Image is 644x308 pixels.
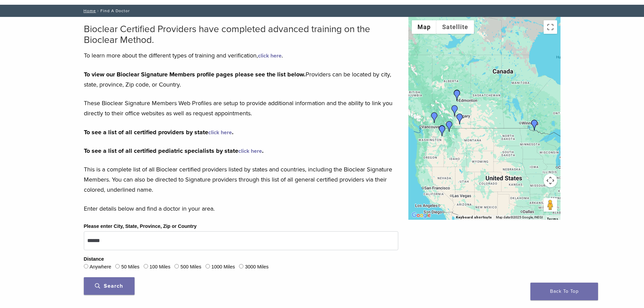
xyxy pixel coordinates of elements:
div: Dr. Sandy Crocker [429,112,440,123]
button: Toggle fullscreen view [544,20,557,34]
p: These Bioclear Signature Members Web Profiles are setup to provide additional information and the... [84,98,398,118]
a: Open this area in Google Maps (opens a new window) [410,211,432,220]
label: 3000 Miles [245,263,269,271]
p: Enter details below and find a doctor in your area. [84,204,398,214]
button: Search [84,277,135,295]
div: Dr. Charles Regalado [437,125,448,136]
button: Map camera controls [544,174,557,187]
nav: Find A Doctor [79,5,566,17]
a: click here [238,148,262,155]
div: Dr. Rafael Bustamante [452,90,462,100]
h2: Bioclear Certified Providers have completed advanced training on the Bioclear Method. [84,24,398,45]
label: 500 Miles [181,263,201,271]
span: / [96,9,100,13]
button: Drag Pegman onto the map to open Street View [544,198,557,212]
a: click here [208,129,232,136]
button: Show satellite imagery [436,20,474,34]
div: Dr. Edmund Williamson [449,105,460,116]
label: Please enter City, State, Province, Zip or Country [84,223,197,230]
label: 100 Miles [149,263,170,271]
p: Providers can be located by city, state, province, Zip code, or Country. [84,69,398,90]
div: Dr. Kelly Hennessey [437,125,448,136]
div: Dr. Margaret Pokroy [452,90,462,101]
strong: To see a list of all certified pediatric specialists by state . [84,147,264,155]
a: Terms (opens in new tab) [547,217,558,221]
div: Dr. Joanna McQuarrie [529,120,540,131]
button: Keyboard shortcuts [456,215,492,220]
strong: To see a list of all certified providers by state . [84,128,234,136]
p: To learn more about the different types of training and verification, . [84,50,398,61]
span: Map data ©2025 Google, INEGI [496,215,543,219]
p: This is a complete list of all Bioclear certified providers listed by states and countries, inclu... [84,164,398,195]
label: 1000 Miles [211,263,235,271]
a: Home [81,8,96,13]
div: Dr. Steve Davidson [444,121,455,132]
a: click here [258,52,282,59]
button: Show street map [412,20,436,34]
strong: To view our Bioclear Signature Members profile pages please see the list below. [84,71,306,78]
legend: Distance [84,256,104,263]
img: Google [410,211,432,220]
span: Search [95,283,123,289]
a: Back To Top [530,283,598,300]
div: Dr. Richard Jahn [454,114,465,124]
label: 50 Miles [121,263,140,271]
label: Anywhere [90,263,111,271]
